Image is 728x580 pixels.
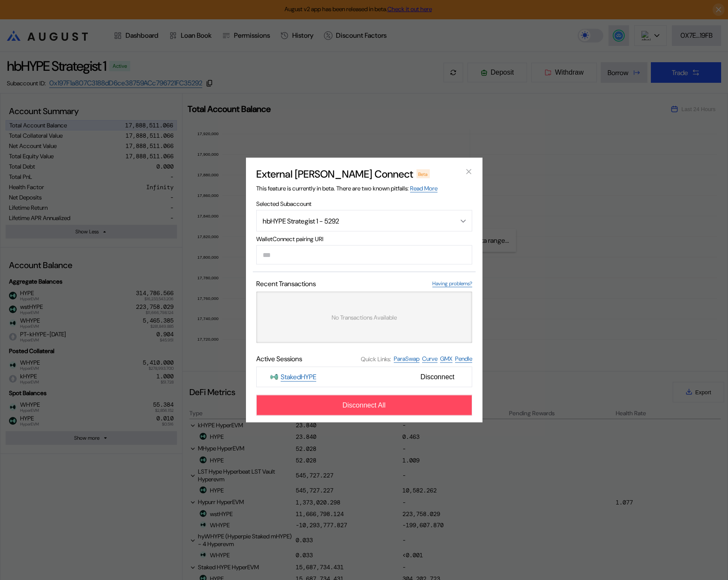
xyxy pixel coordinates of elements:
[256,184,437,193] span: This feature is currently in beta. There are two known pitfalls:
[416,169,430,178] div: Beta
[462,165,476,178] button: close modal
[342,402,386,409] span: Disconnect All
[256,279,316,288] span: Recent Transactions
[263,216,443,225] div: hbHYPE Strategist 1 - 5292
[256,395,472,416] button: Disconnect All
[417,370,458,384] span: Disconnect
[256,235,472,243] span: WalletConnect pairing URI
[394,355,419,363] a: ParaSwap
[332,314,397,321] span: No Transactions Available
[422,355,437,363] a: Curve
[270,373,278,381] img: StakedHYPE
[361,355,391,362] span: Quick Links:
[432,280,472,287] a: Having problems?
[455,355,472,363] a: Pendle
[281,372,316,382] a: StakedHYPE
[256,354,302,363] span: Active Sessions
[256,210,472,232] button: Open menu
[440,355,452,363] a: GMX
[256,367,472,387] button: StakedHYPEStakedHYPEDisconnect
[410,184,437,193] a: Read More
[256,200,472,208] span: Selected Subaccount
[256,167,413,181] h2: External [PERSON_NAME] Connect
